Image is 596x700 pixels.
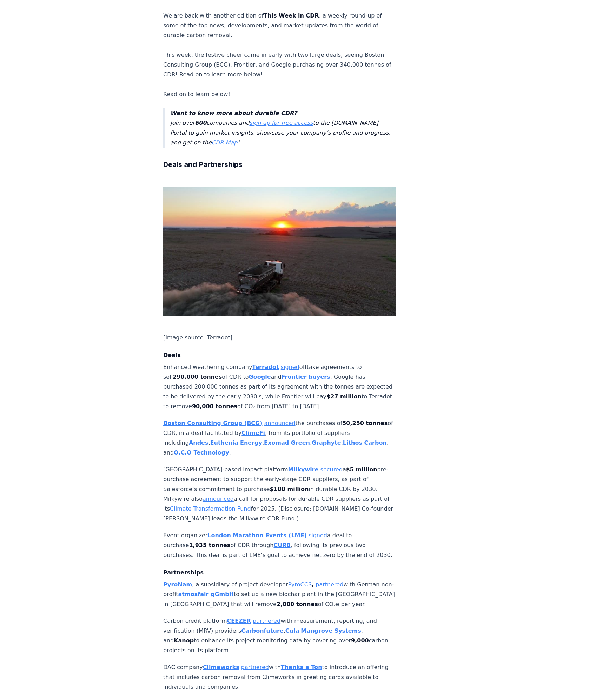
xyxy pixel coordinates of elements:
[163,160,243,169] strong: Deals and Partnerships
[163,616,396,655] p: Carbon credit platform with measurement, reporting, and verification (MRV) providers , , , and to...
[288,581,312,588] a: PyroCCS
[288,466,318,473] a: Milkywire
[163,420,263,426] a: Boston Consulting Group (BCG)
[210,439,262,446] a: Euthenia Energy
[342,420,388,426] strong: 50,250 tonnes
[316,581,343,588] a: partnered
[170,110,391,146] em: Join over companies and to the [DOMAIN_NAME] Portal to gain market insights, showcase your compan...
[163,580,396,609] p: , a subsidiary of project developer with German non-profit to set up a new biochar plant in the [...
[264,420,296,426] a: announced
[264,12,319,19] strong: This Week in CDR
[281,664,322,671] a: Thanks a Ton
[163,11,396,99] p: We are back with another edition of , a weekly round-up of some of the top news, developments, an...
[241,430,265,436] a: ClimeFi
[207,532,306,539] a: London Marathon Events (LME)
[351,637,369,644] strong: 9,000
[189,439,208,446] a: Andes
[249,373,271,380] a: Google
[281,364,299,370] a: signed
[203,496,234,502] a: announced
[170,110,297,116] strong: Want to know more about durable CDR?
[189,542,230,548] strong: 1,935 tonnes
[192,403,237,410] strong: 90,000 tonnes
[163,531,396,560] p: Event organizer a deal to purchase of CDR through , following its previous two purchases. This de...
[203,664,239,671] a: Climeworks
[282,373,330,380] a: Frontier buyers
[277,601,318,607] strong: 2,000 tonnes
[163,333,396,343] p: [Image source: Terradot]
[326,393,362,400] strong: $27 million
[178,591,234,598] a: atmosfair gGmbH
[270,486,309,492] strong: $100 million
[170,505,251,512] a: Climate Transformation Fund
[343,439,387,446] a: Lithos Carbon
[163,352,181,358] strong: Deals
[309,532,327,539] a: signed
[195,120,206,126] strong: 600
[301,627,361,634] a: Mangrove Systems
[252,364,279,370] a: Terradot
[241,627,283,634] a: Carbonfuture
[227,618,251,624] a: CEEZER
[212,139,237,146] a: CDR Map
[285,627,299,634] a: Cula
[163,418,396,458] p: the purchases of of CDR, in a deal facilitated by , from its portfolio of suppliers including , ,...
[163,187,396,316] img: blog post image
[253,618,280,624] a: partnered
[249,120,313,126] a: sign up for free access
[163,465,396,524] p: [GEOGRAPHIC_DATA]-based impact platform a pre-purchase agreement to support the early-stage CDR s...
[346,466,377,473] strong: $5 million
[173,373,222,380] strong: 290,000 tonnes
[241,664,269,671] a: partnered
[274,542,291,548] a: CUR8
[174,449,229,456] a: O.C.O Technology
[163,662,396,692] p: DAC company with to introduce an offering that includes carbon removal from Climeworks in greetin...
[264,439,310,446] a: Exomad Green
[174,637,194,644] strong: Kanop
[320,466,343,473] a: secured
[288,581,314,588] strong: ,
[312,439,341,446] a: Graphyte
[163,362,396,411] p: Enhanced weathering company offtake agreements to sell of CDR to and . Google has purchased 200,0...
[163,569,204,576] strong: Partnerships
[163,581,192,588] a: PyroNam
